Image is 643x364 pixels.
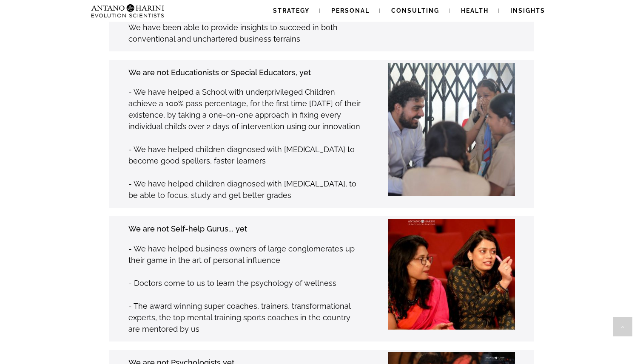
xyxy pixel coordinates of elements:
[128,243,361,266] p: - We have helped business owners of large conglomerates up their game in the art of personal infl...
[128,22,361,45] p: We have been able to provide insights to succeed in both conventional and unchartered business te...
[128,300,361,335] p: - The award winning super coaches, trainers, transformational experts, the top mental training sp...
[388,219,515,346] img: Chandrika-Jessica
[128,224,247,233] strong: We are not Self-help Gurus... yet
[391,7,439,14] span: Consulting
[333,63,534,197] img: School
[128,277,361,289] p: - Doctors come to us to learn the psychology of wellness
[510,7,545,14] span: Insights
[331,7,370,14] span: Personal
[128,144,361,166] p: - We have helped children diagnosed with [MEDICAL_DATA] to become good spellers, faster learners
[128,68,311,77] strong: We are not Educationists or Special Educators, yet
[128,86,361,132] p: - We have helped a School with underprivileged Children achieve a 100% pass percentage, for the f...
[128,178,361,201] p: - We have helped children diagnosed with [MEDICAL_DATA], to be able to focus, study and get bette...
[461,7,489,14] span: Health
[273,7,310,14] span: Strategy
